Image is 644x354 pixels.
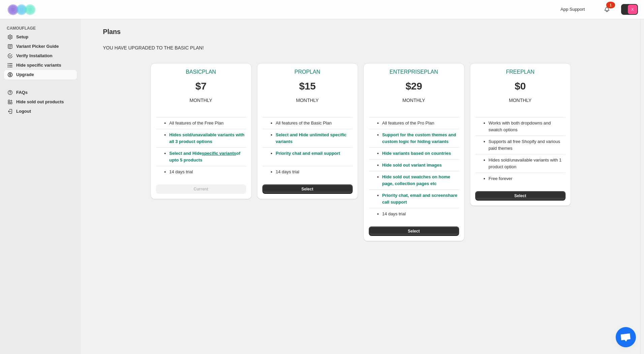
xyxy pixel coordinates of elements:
[16,109,31,114] span: Logout
[382,211,459,217] p: 14 days trial
[195,79,206,93] p: $7
[489,138,566,152] li: Supports all free Shopify and various paid themes
[4,88,77,97] a: FAQs
[4,61,77,70] a: Hide specific variants
[475,191,566,201] button: Select
[103,28,121,35] span: Plans
[515,79,526,93] p: $0
[382,132,459,145] p: Support for the custom themes and custom logic for hiding variants
[276,169,353,175] p: 14 days trial
[408,228,420,234] span: Select
[262,184,353,194] button: Select
[7,26,77,31] span: CAMOUFLAGE
[4,51,77,61] a: Verify Installation
[16,99,64,104] span: Hide sold out products
[604,6,610,13] a: 1
[276,120,353,127] p: All features of the Basic Plan
[369,226,459,236] button: Select
[4,70,77,79] a: Upgrade
[103,44,618,51] p: YOU HAVE UPGRADED TO THE BASIC PLAN!
[169,150,246,164] p: Select and Hide of upto 5 products
[16,34,28,39] span: Setup
[406,79,422,93] p: $29
[489,157,566,170] li: Hides sold/unavailable variants with 1 product option
[4,42,77,51] a: Variant Picker Guide
[202,151,236,156] a: specific variants
[169,132,246,145] p: Hides sold/unavailable variants with all 3 product options
[382,174,459,187] p: Hide sold out swatches on home page, collection pages etc
[296,97,319,104] p: MONTHLY
[186,69,216,75] p: BASIC PLAN
[4,32,77,42] a: Setup
[299,79,316,93] p: $15
[382,150,459,157] p: Hide variants based on countries
[631,7,634,11] text: X
[382,192,459,206] p: Priority chat, email and screenshare call support
[382,162,459,169] p: Hide sold out variant images
[621,4,638,15] button: Avatar with initials X
[506,69,534,75] p: FREE PLAN
[616,327,636,347] a: Open chat
[169,120,246,127] p: All features of the Free Plan
[294,69,320,75] p: PRO PLAN
[628,5,637,14] span: Avatar with initials X
[514,193,526,199] span: Select
[606,2,615,8] div: 1
[509,97,532,104] p: MONTHLY
[16,72,34,77] span: Upgrade
[489,120,566,133] li: Works with both dropdowns and swatch options
[16,63,61,68] span: Hide specific variants
[4,97,77,107] a: Hide sold out products
[382,120,459,127] p: All features of the Pro Plan
[301,186,313,192] span: Select
[489,175,566,182] li: Free forever
[16,90,28,95] span: FAQs
[402,97,425,104] p: MONTHLY
[4,107,77,116] a: Logout
[16,53,53,58] span: Verify Installation
[389,69,438,75] p: ENTERPRISE PLAN
[560,7,585,12] span: App Support
[5,0,39,19] img: Camouflage
[276,132,353,145] p: Select and Hide unlimited specific variants
[169,169,246,175] p: 14 days trial
[16,44,59,49] span: Variant Picker Guide
[190,97,212,104] p: MONTHLY
[276,150,353,164] p: Priority chat and email support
